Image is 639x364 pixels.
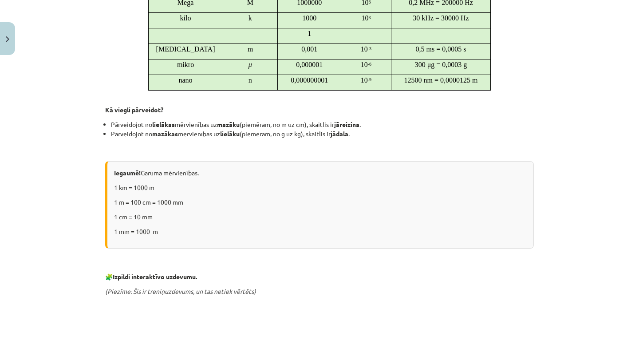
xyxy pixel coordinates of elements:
[404,76,478,84] span: 12500 nm = 0,0000125 m
[368,46,371,51] sup: -3
[331,130,348,138] b: jādala
[368,62,371,67] sup: -6
[248,76,252,84] span: n
[308,30,311,37] span: 1
[368,15,371,20] sup: 3
[114,169,141,177] b: Iegaumē!
[177,61,194,68] span: mikro
[361,61,371,68] span: 10
[248,45,253,53] span: m
[105,106,163,114] b: Kā viegli pārveidot?
[248,61,252,68] : μ
[111,129,534,138] li: Pārveidojot no mērvienības uz (piemēram, no g uz kg), skaitlis ir .
[361,76,371,84] span: 10
[361,14,371,22] span: 10
[368,77,371,82] sup: -9
[114,212,527,222] p: 1 cm = 10 mm
[113,273,197,281] strong: Izpildi interaktīvo uzdevumu.
[114,183,527,192] p: 1 km = 1000 m
[302,14,316,22] span: 1000
[156,45,215,53] span: [MEDICAL_DATA]
[114,198,527,207] p: 1 m = 100 cm = 1000 mm
[301,45,317,53] span: 0,001
[220,130,240,138] b: lielāku
[416,45,466,53] span: 0,5 ms = 0,0005 s
[217,120,240,128] b: mazāku
[334,120,359,128] b: jāreizina
[291,76,328,84] span: 0,000000001
[114,168,527,178] p: Garuma mērvienības.
[105,287,256,295] em: (Piezīme: Šis ir treniņuzdevums, un tas netiek vērtēts)
[296,61,323,68] span: 0,000001
[105,272,534,281] p: 🧩
[114,227,527,236] p: 1 mm = 1000 m
[152,120,175,128] b: lielākas
[248,14,252,22] span: k
[152,130,178,138] b: mazākas
[178,76,192,84] span: nano
[180,14,191,22] span: kilo
[415,61,467,68] span: 300 μg = 0,0003 g
[361,45,371,53] span: 10
[413,14,469,22] span: 30 kHz = 30000 Hz
[6,36,9,42] img: icon-close-lesson-0947bae3869378f0d4975bcd49f059093ad1ed9edebbc8119c70593378902aed.svg
[111,120,534,129] li: Pārveidojot no mērvienības uz (piemēram, no m uz cm), skaitlis ir .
